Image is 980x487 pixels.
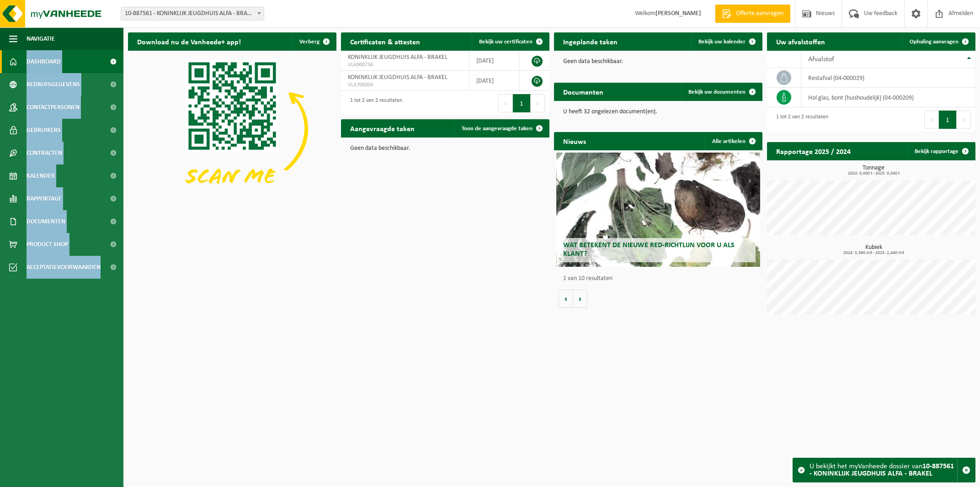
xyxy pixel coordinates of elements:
span: 10-887561 - KONINKLIJK JEUGDHUIS ALFA - BRAKEL [121,7,264,21]
span: KONINKLIJK JEUGDHUIS ALFA - BRAKEL [348,54,447,61]
strong: [PERSON_NAME] [655,10,701,17]
div: 1 tot 2 van 2 resultaten [346,93,402,113]
a: Offerte aanvragen [715,5,790,23]
a: Wat betekent de nieuwe RED-richtlijn voor u als klant? [556,153,761,267]
td: restafval (04-000029) [801,68,975,88]
a: Bekijk uw kalender [691,32,762,51]
span: Bekijk uw kalender [698,39,746,45]
p: Geen data beschikbaar. [350,145,540,152]
a: Alle artikelen [705,132,762,150]
span: VLA900736 [348,61,462,69]
span: Contracten [27,142,62,164]
h2: Download nu de Vanheede+ app! [128,32,250,50]
h3: Tonnage [772,165,975,176]
span: Rapportage [27,187,62,210]
strong: 10-887561 - KONINKLIJK JEUGDHUIS ALFA - BRAKEL [810,463,954,477]
a: Bekijk rapportage [907,142,975,160]
span: Dashboard [27,50,61,73]
h2: Ingeplande taken [554,32,627,50]
span: Offerte aanvragen [734,9,786,18]
span: Bekijk uw certificaten [479,39,533,45]
a: Toon de aangevraagde taken [454,119,549,138]
span: Gebruikers [27,119,61,142]
span: Documenten [27,210,65,233]
h2: Rapportage 2025 / 2024 [767,142,860,160]
span: 10-887561 - KONINKLIJK JEUGDHUIS ALFA - BRAKEL [121,7,264,20]
span: Ophaling aanvragen [910,39,959,45]
span: Bekijk uw documenten [688,89,746,95]
span: Kalender [27,164,55,187]
span: Toon de aangevraagde taken [462,126,533,132]
span: KONINKLIJK JEUGDHUIS ALFA - BRAKEL [348,74,447,81]
p: Geen data beschikbaar. [563,58,753,65]
h3: Kubiek [772,244,975,255]
a: Bekijk uw documenten [681,83,762,101]
span: VLA706004 [348,81,462,89]
span: Acceptatievoorwaarden [27,256,101,279]
div: 1 tot 2 van 2 resultaten [772,110,828,130]
span: Bedrijfsgegevens [27,73,80,96]
button: Next [531,94,545,112]
button: Vorige [559,290,573,308]
button: Previous [498,94,513,112]
a: Bekijk uw certificaten [472,32,549,51]
a: Ophaling aanvragen [902,32,975,51]
span: Navigatie [27,27,55,50]
h2: Uw afvalstoffen [767,32,834,50]
h2: Certificaten & attesten [341,32,429,50]
button: Verberg [292,32,336,51]
button: Previous [924,111,939,129]
span: Verberg [299,39,320,45]
p: U heeft 32 ongelezen document(en). [563,109,753,115]
td: [DATE] [469,71,519,91]
span: 2024: 0,000 t - 2025: 0,040 t [772,171,975,176]
td: hol glas, bont (huishoudelijk) (04-000209) [801,88,975,107]
span: Afvalstof [808,56,834,63]
button: Volgende [573,290,587,308]
span: Wat betekent de nieuwe RED-richtlijn voor u als klant? [563,242,735,258]
h2: Aangevraagde taken [341,119,424,137]
button: 1 [939,111,957,129]
button: 1 [513,94,531,112]
h2: Documenten [554,83,612,101]
td: [DATE] [469,51,519,71]
span: Product Shop [27,233,68,256]
span: Contactpersonen [27,96,80,119]
button: Next [957,111,971,129]
div: U bekijkt het myVanheede dossier van [810,458,957,482]
img: Download de VHEPlus App [128,51,336,207]
span: 2024: 5,360 m3 - 2025: 2,440 m3 [772,251,975,255]
h2: Nieuws [554,132,595,150]
p: 1 van 10 resultaten [563,275,758,282]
